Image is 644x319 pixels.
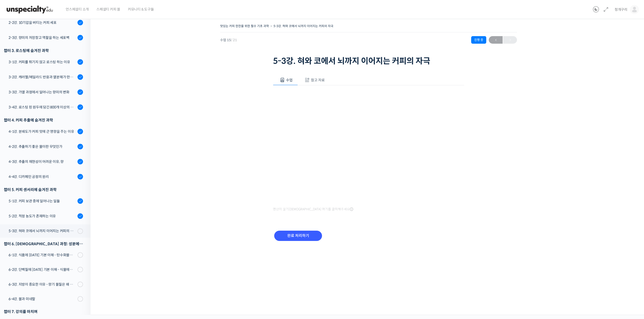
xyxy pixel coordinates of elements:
[46,167,52,171] span: 대화
[78,167,84,171] span: 설정
[16,167,19,171] span: 홈
[2,159,33,172] a: 홈
[65,159,97,172] a: 설정
[33,159,65,172] a: 대화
